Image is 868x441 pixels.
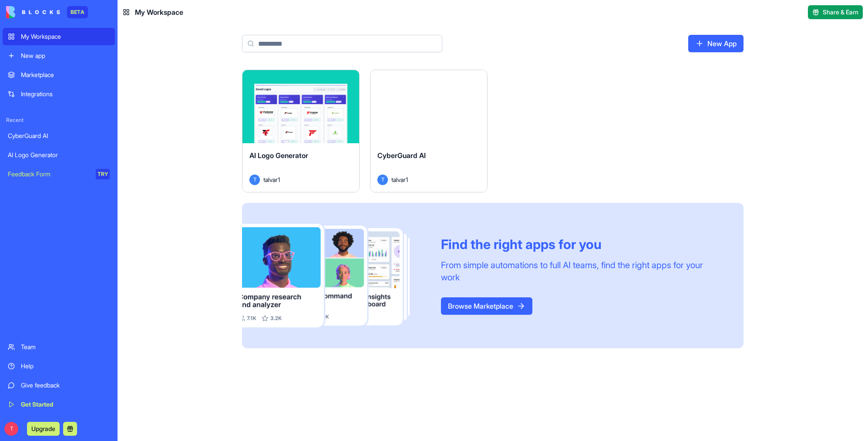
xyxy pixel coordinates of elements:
[96,169,110,179] div: TRY
[377,151,426,160] span: CyberGuard AI
[6,6,60,18] img: logo
[21,90,110,98] div: Integrations
[441,297,532,315] a: Browse Marketplace
[27,424,60,433] a: Upgrade
[808,5,863,19] button: Share & Earn
[8,170,90,178] div: Feedback Form
[21,400,110,409] div: Get Started
[135,7,183,17] span: My Workspace
[21,71,110,79] div: Marketplace
[242,70,360,192] a: AI Logo GeneratorTtalvar1
[8,151,110,159] div: AI Logo Generator
[3,117,115,124] span: Recent
[27,422,60,436] button: Upgrade
[3,357,115,375] a: Help
[8,131,110,140] div: CyberGuard AI
[242,224,427,328] img: Frame_181_egmpey.png
[377,175,388,185] span: T
[823,8,858,17] span: Share & Earn
[263,175,280,184] span: talvar1
[249,151,308,160] span: AI Logo Generator
[6,6,88,18] a: BETA
[688,35,744,52] a: New App
[3,377,115,394] a: Give feedback
[3,146,115,164] a: AI Logo Generator
[441,236,723,252] div: Find the right apps for you
[21,32,110,41] div: My Workspace
[3,85,115,103] a: Integrations
[3,66,115,84] a: Marketplace
[21,362,110,370] div: Help
[249,175,260,185] span: T
[67,6,88,18] div: BETA
[21,51,110,60] div: New app
[3,127,115,145] a: CyberGuard AI
[3,47,115,64] a: New app
[3,396,115,413] a: Get Started
[441,259,723,283] div: From simple automations to full AI teams, find the right apps for your work
[21,343,110,351] div: Team
[4,422,18,436] span: T
[21,381,110,390] div: Give feedback
[3,165,115,183] a: Feedback FormTRY
[370,70,488,192] a: CyberGuard AITtalvar1
[391,175,408,184] span: talvar1
[3,338,115,356] a: Team
[3,28,115,45] a: My Workspace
